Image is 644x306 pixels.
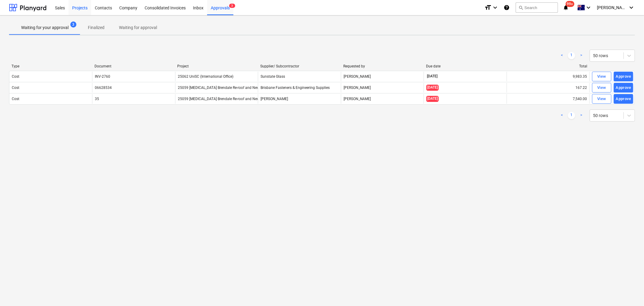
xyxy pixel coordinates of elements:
[95,64,173,68] div: Document
[518,5,523,10] span: search
[616,73,631,80] div: Approve
[504,4,510,11] i: Knowledge base
[597,84,606,91] div: View
[178,97,269,101] span: 25059 Iplex Brendale Re-roof and New Shed
[585,4,592,11] i: keyboard_arrow_down
[566,1,575,7] span: 99+
[614,83,633,93] button: Approve
[568,52,575,59] a: Page 1 is your current page
[484,4,492,11] i: format_size
[426,74,438,79] span: [DATE]
[614,72,633,81] button: Approve
[229,4,235,8] span: 3
[507,72,589,81] div: 9,983.35
[258,72,341,81] div: Sunstate Glass
[95,97,99,101] div: 35
[21,24,69,31] p: Waiting for your approval
[341,72,424,81] div: [PERSON_NAME]
[178,74,233,79] span: 25062 UniSC (International Office)
[12,97,19,101] div: Cost
[558,112,566,119] a: Previous page
[12,86,19,90] div: Cost
[592,83,611,93] button: View
[616,84,631,91] div: Approve
[614,277,644,306] iframe: Chat Widget
[260,64,338,68] div: Supplier/ Subcontractor
[88,24,104,31] p: Finalized
[597,5,627,10] span: [PERSON_NAME]
[592,72,611,81] button: View
[11,64,90,68] div: Type
[95,86,112,90] div: 06628534
[258,83,341,93] div: Brisbane Fasteners & Engineering Supplies
[119,24,157,31] p: Waiting for approval
[70,21,76,28] span: 3
[578,52,585,59] a: Next page
[578,112,585,119] a: Next page
[597,73,606,80] div: View
[426,64,505,68] div: Due date
[177,64,255,68] div: Project
[614,94,633,104] button: Approve
[516,2,558,13] button: Search
[258,94,341,104] div: [PERSON_NAME]
[592,94,611,104] button: View
[563,4,569,11] i: notifications
[12,74,19,79] div: Cost
[507,94,589,104] div: 7,540.00
[426,85,439,90] span: [DATE]
[343,64,421,68] div: Requested by
[509,64,587,68] div: Total
[616,96,631,103] div: Approve
[426,96,439,102] span: [DATE]
[178,86,269,90] span: 25059 Iplex Brendale Re-roof and New Shed
[568,112,575,119] a: Page 1 is your current page
[628,4,635,11] i: keyboard_arrow_down
[492,4,499,11] i: keyboard_arrow_down
[597,96,606,103] div: View
[507,83,589,93] div: 167.22
[341,94,424,104] div: [PERSON_NAME]
[95,74,110,79] div: INV-2760
[558,52,566,59] a: Previous page
[341,83,424,93] div: [PERSON_NAME]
